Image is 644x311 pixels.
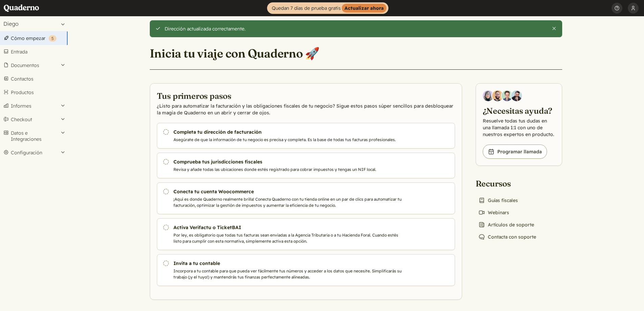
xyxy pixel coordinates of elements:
div: Dirección actualizada correctamente. [165,26,546,32]
h2: Tus primeros pasos [157,90,455,101]
img: Jairo Fumero, Account Executive at Quaderno [492,90,503,101]
a: Guías fiscales [476,196,521,205]
img: Ivo Oltmans, Business Developer at Quaderno [502,90,512,101]
p: ¿Listo para automatizar la facturación y las obligaciones fiscales de tu negocio? Sigue estos pas... [157,103,455,116]
a: Artículos de soporte [476,220,537,229]
h3: Comprueba tus jurisdicciones fiscales [173,158,404,165]
a: Comprueba tus jurisdicciones fiscales Revisa y añade todas las ubicaciones donde estés registrado... [157,153,455,178]
img: Javier Rubio, DevRel at Quaderno [511,90,522,101]
button: Cierra esta alerta [551,26,557,31]
p: Incorpora a tu contable para que pueda ver fácilmente tus números y acceder a los datos que neces... [173,268,404,280]
a: Completa tu dirección de facturación Asegúrate de que la información de tu negocio es precisa y c... [157,123,455,149]
a: Activa Verifactu o TicketBAI Por ley, es obligatorio que todas tus facturas sean enviadas a la Ag... [157,218,455,250]
p: Revisa y añade todas las ubicaciones donde estés registrado para cobrar impuestos y tengas un NIF... [173,166,404,173]
strong: Actualizar ahora [342,4,386,13]
h3: Activa Verifactu o TicketBAI [173,224,404,231]
h3: Completa tu dirección de facturación [173,129,404,135]
a: Contacta con soporte [476,232,539,242]
a: Programar llamada [483,145,547,159]
p: Por ley, es obligatorio que todas tus facturas sean enviadas a la Agencia Tributaria o a tu Hacie... [173,232,404,244]
a: Invita a tu contable Incorpora a tu contable para que pueda ver fácilmente tus números y acceder ... [157,254,455,286]
h2: ¿Necesitas ayuda? [483,105,555,116]
p: Asegúrate de que la información de tu negocio es precisa y completa. Es la base de todas tus fact... [173,137,404,143]
a: Quedan 7 días de prueba gratisActualizar ahora [267,2,388,14]
h3: Invita a tu contable [173,260,404,267]
h1: Inicia tu viaje con Quaderno 🚀 [150,46,320,61]
p: Resuelve todas tus dudas en una llamada 1:1 con uno de nuestros expertos en producto. [483,117,555,138]
h2: Recursos [476,178,539,189]
a: Conecta tu cuenta Woocommerce ¡Aquí es donde Quaderno realmente brilla! Conecta Quaderno con tu t... [157,182,455,214]
a: Webinars [476,208,512,217]
span: 5 [51,36,54,41]
p: ¡Aquí es donde Quaderno realmente brilla! Conecta Quaderno con tu tienda online en un par de clic... [173,196,404,208]
img: Diana Carrasco, Account Executive at Quaderno [483,90,494,101]
h3: Conecta tu cuenta Woocommerce [173,188,404,195]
